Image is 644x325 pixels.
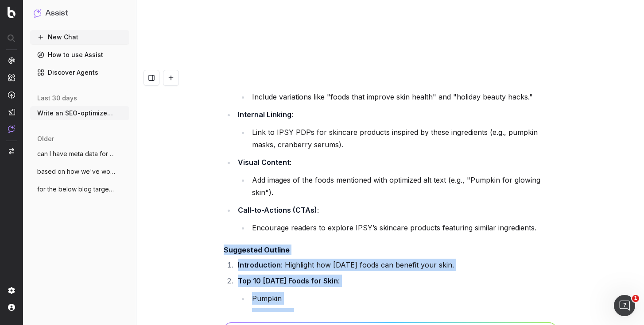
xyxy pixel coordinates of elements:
[235,108,557,151] li: :
[9,148,14,154] img: Switch project
[238,158,290,167] strong: Visual Content
[88,51,95,58] img: tab_keywords_by_traffic_grey.svg
[238,206,317,214] strong: Call-to-Actions (CTAs)
[14,23,21,30] img: website_grey.svg
[238,110,291,119] strong: Internal Linking
[249,174,557,199] li: Add images of the foods mentioned with optimized alt text (e.g., "Pumpkin for glowing skin").
[8,74,15,81] img: Intelligence
[30,30,129,44] button: New Chat
[30,65,129,80] a: Discover Agents
[238,260,281,269] strong: Introduction
[37,149,115,158] span: can I have meta data for the below blog
[249,126,557,151] li: Link to IPSY PDPs for skincare products inspired by these ingredients (e.g., pumpkin masks, cranb...
[30,106,129,120] button: Write an SEO-optimized article outline f
[238,276,338,285] strong: Top 10 [DATE] Foods for Skin
[24,51,31,58] img: tab_domain_overview_orange.svg
[8,287,15,294] img: Setting
[34,9,42,17] img: Assist
[30,147,129,161] button: can I have meta data for the below blog
[8,57,15,64] img: Analytics
[14,14,21,21] img: logo_orange.svg
[37,185,115,194] span: for the below blog targeting the KW "Sen
[235,204,557,234] li: :
[224,245,290,254] strong: Suggested Outline
[249,91,557,103] li: Include variations like "foods that improve skin health" and "holiday beauty hacks."
[37,167,115,176] span: based on how we've worked together so fa
[30,48,129,62] a: How to use Assist
[632,295,639,302] span: 1
[30,182,129,196] button: for the below blog targeting the KW "Sen
[37,134,54,143] span: older
[8,304,15,311] img: My account
[249,292,557,305] li: Pumpkin
[249,308,557,321] li: Cranberries
[37,109,115,118] span: Write an SEO-optimized article outline f
[235,259,557,271] li: : Highlight how [DATE] foods can benefit your skin.
[8,7,16,18] img: Botify logo
[8,91,15,99] img: Activation
[235,156,557,199] li: :
[37,94,77,103] span: last 30 days
[34,7,126,19] button: Assist
[23,23,97,30] div: Domain: [DOMAIN_NAME]
[34,52,79,58] div: Domain Overview
[8,125,15,133] img: Assist
[45,7,68,19] h1: Assist
[249,222,557,234] li: Encourage readers to explore IPSY’s skincare products featuring similar ingredients.
[25,14,43,21] div: v 4.0.25
[98,52,149,58] div: Keywords by Traffic
[30,164,129,179] button: based on how we've worked together so fa
[614,295,635,316] iframe: Intercom live chat
[8,108,15,115] img: Studio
